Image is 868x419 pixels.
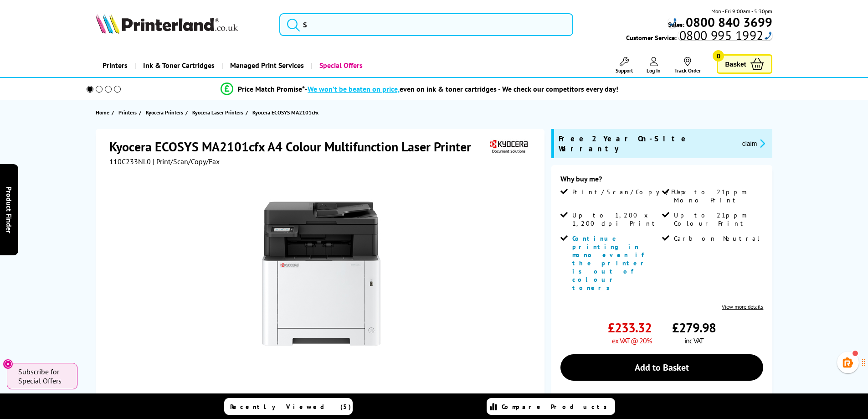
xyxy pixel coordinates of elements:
button: promo-description [740,138,768,149]
a: Managed Print Services [221,54,311,77]
span: Home [96,108,109,117]
span: Basket [725,58,746,70]
a: View more details [722,303,763,310]
b: 0800 840 3699 [686,14,772,31]
a: Special Offers [311,54,370,77]
span: Compare Products [502,403,612,411]
a: Printers [96,54,134,77]
span: Carbon Neutral [674,234,760,243]
a: Add to Basket [560,354,763,381]
div: Call: 0800 995 1992 [678,31,772,40]
button: Close [3,359,13,369]
span: We won’t be beaten on price, [308,84,400,93]
span: Up to 1,200 x 1,200 dpi Print [572,211,660,228]
span: Up to 21ppm Colour Print [674,211,761,228]
span: Free 2 Year On-Site Warranty [559,134,735,154]
span: Mon - Fri 9:00am - 5:30pm [711,7,772,16]
span: Support [616,67,633,74]
img: Kyocera ECOSYS MA2101cfx [232,184,411,363]
img: hfpfyWBK5wQHBAGPgDf9c6qAYOxxMAAAAASUVORK5CYII= [669,18,677,26]
span: £279.98 [672,319,716,336]
a: Compare Products [487,398,615,415]
a: Printerland Logo [96,14,268,36]
a: Printers [118,108,139,117]
img: Kyocera [488,138,529,155]
span: Recently Viewed (5) [230,403,351,411]
span: £233.32 [608,319,652,336]
img: hfpfyWBK5wQHBAGPgDf9c6qAYOxxMAAAAASUVORK5CYII= [765,31,772,40]
span: inc VAT [684,336,704,345]
span: 110C233NL0 [109,157,151,166]
a: Kyocera Printers [146,108,185,117]
span: Product Finder [5,186,14,233]
span: | Print/Scan/Copy/Fax [153,157,220,166]
a: Track Order [674,57,701,74]
a: Basket 0 [717,54,772,74]
span: Up to 21ppm Mono Print [674,188,761,204]
div: Call: 0800 840 3699 [668,18,677,28]
span: Customer Service: [626,31,772,42]
span: Print/Scan/Copy/Fax [572,188,689,196]
a: Home [96,108,112,117]
span: Kyocera ECOSYS MA2101cfx [252,108,318,117]
a: 0800 840 3699 [684,18,772,26]
a: Kyocera Laser Printers [192,108,246,117]
h1: Kyocera ECOSYS MA2101cfx A4 Colour Multifunction Laser Printer [109,138,480,155]
li: modal_Promise [74,81,765,97]
a: Log In [647,57,661,74]
img: Printerland Logo [96,14,238,34]
span: Continue printing in mono even if the printer is out of colour toners [572,234,649,292]
div: Why buy me? [560,174,763,188]
a: Support [616,57,633,74]
input: S [279,13,573,36]
span: Log In [647,67,661,74]
span: Printers [118,108,137,117]
a: Kyocera ECOSYS MA2101cfx [252,108,321,117]
a: Recently Viewed (5) [224,398,353,415]
span: Kyocera Printers [146,108,183,117]
span: Price Match Promise* [238,84,305,93]
span: Kyocera Laser Printers [192,108,243,117]
span: Ink & Toner Cartridges [143,54,215,77]
span: ex VAT @ 20% [612,336,652,345]
a: Ink & Toner Cartridges [134,54,221,77]
span: 0 [713,50,724,62]
span: Subscribe for Special Offers [18,367,68,385]
div: - even on ink & toner cartridges - We check our competitors every day! [305,84,618,93]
